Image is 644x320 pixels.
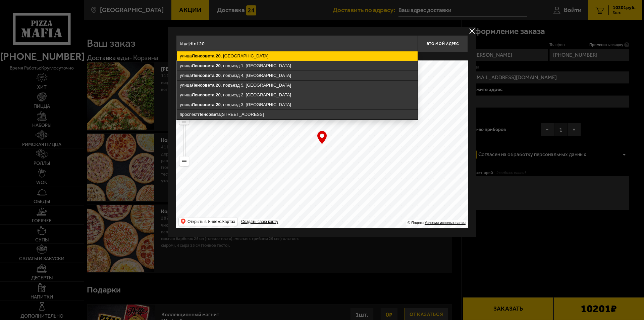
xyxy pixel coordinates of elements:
[418,35,468,52] button: Это мой адрес
[468,27,476,35] button: delivery type
[192,53,215,58] ymaps: Ленсовета
[177,110,418,119] ymaps: проспект [STREET_ADDRESS]
[177,61,418,71] ymaps: улица , , подъезд 1, [GEOGRAPHIC_DATA]
[187,218,235,226] ymaps: Открыть в Яндекс.Картах
[176,35,418,52] input: Введите адрес доставки
[177,81,418,90] ymaps: улица , , подъезд 5, [GEOGRAPHIC_DATA]
[216,102,220,107] ymaps: 20
[192,83,215,88] ymaps: Ленсовета
[427,42,459,46] span: Это мой адрес
[408,221,424,225] ymaps: © Яндекс
[216,83,220,88] ymaps: 20
[192,63,215,68] ymaps: Ленсовета
[425,221,466,225] a: Условия использования
[240,219,279,224] a: Создать свою карту
[192,92,215,97] ymaps: Ленсовета
[177,90,418,100] ymaps: улица , , подъезд 2, [GEOGRAPHIC_DATA]
[179,218,237,226] ymaps: Открыть в Яндекс.Картах
[216,63,220,68] ymaps: 20
[192,102,215,107] ymaps: Ленсовета
[216,53,220,58] ymaps: 20
[177,71,418,80] ymaps: улица , , подъезд 4, [GEOGRAPHIC_DATA]
[177,100,418,109] ymaps: улица , , подъезд 3, [GEOGRAPHIC_DATA]
[192,73,215,78] ymaps: Ленсовета
[176,54,271,59] p: Укажите дом на карте или в поле ввода
[177,51,418,61] ymaps: улица , , [GEOGRAPHIC_DATA]
[198,112,221,117] ymaps: Ленсовета
[216,73,220,78] ymaps: 20
[216,92,220,97] ymaps: 20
